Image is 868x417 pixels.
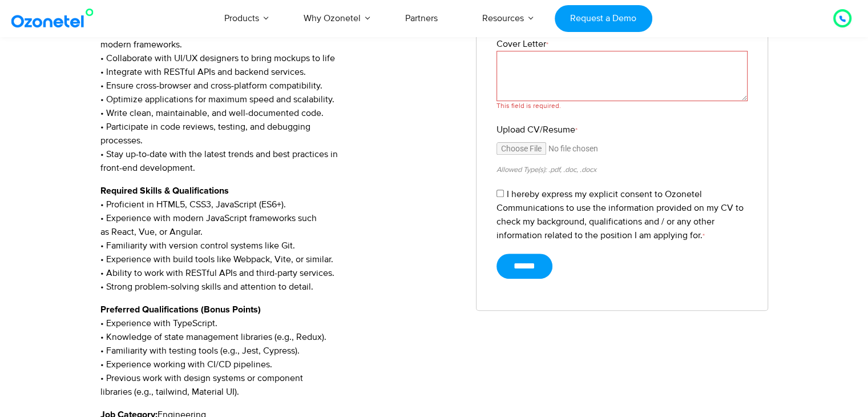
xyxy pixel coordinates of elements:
[496,37,748,51] label: Cover Letter
[496,165,596,174] small: Allowed Type(s): .pdf, .doc, .docx
[100,186,229,195] strong: Required Skills & Qualifications
[100,305,261,314] strong: Preferred Qualifications (Bonus Points)
[100,184,459,294] p: • Proficient in HTML5, CSS3, JavaScript (ES6+). • Experience with modern JavaScript frameworks su...
[100,303,459,399] p: • Experience with TypeScript. • Knowledge of state management libraries (e.g., Redux). • Familiar...
[555,5,652,32] a: Request a Demo
[496,101,748,111] div: This field is required.
[496,189,744,241] label: I hereby express my explicit consent to Ozonetel Communications to use the information provided o...
[496,123,748,137] label: Upload CV/Resume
